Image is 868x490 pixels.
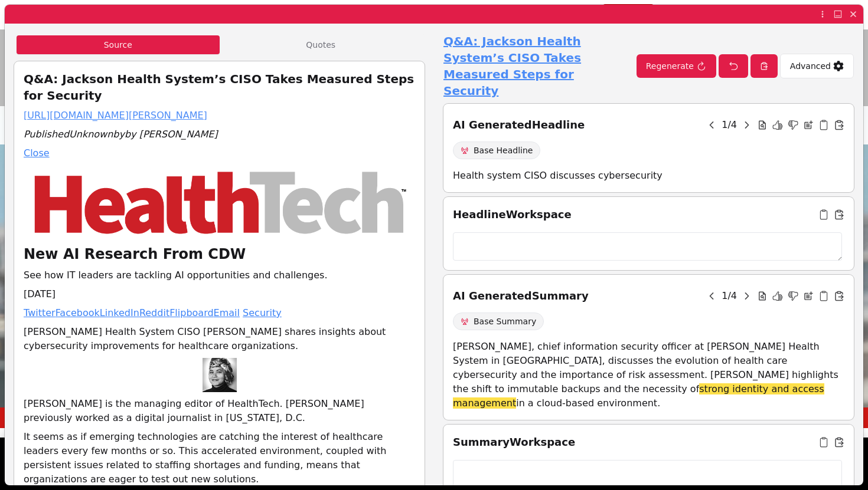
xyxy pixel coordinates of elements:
[56,307,100,318] a: Facebook
[24,430,415,486] p: It seems as if emerging technologies are catching the interest of healthcare leaders every few mo...
[453,169,844,183] p: Health system CISO discusses cybersecurity
[474,144,533,156] span: Base Headline
[24,108,415,123] a: [URL][DOMAIN_NAME][PERSON_NAME]
[100,307,139,318] a: LinkedIn
[24,268,415,282] p: See how IT leaders are tackling AI opportunities and challenges.
[24,71,415,104] h2: Q&A: Jackson Health System’s CISO Takes Measured Steps for Security
[443,33,632,99] a: Q&A: Jackson Health System’s CISO Takes Measured Steps for Security
[24,245,415,264] h3: New AI Research From CDW
[24,287,415,301] p: [DATE]
[24,325,415,353] p: [PERSON_NAME] Health System CISO [PERSON_NAME] shares insights about cybersecurity improvements f...
[243,307,282,318] a: Security
[24,127,415,142] em: Published Unknown by by [PERSON_NAME]
[453,117,585,133] h2: AI Generated Headline
[220,35,423,54] button: Quotes
[722,118,737,132] span: 1 / 4
[722,289,737,303] span: 1 / 4
[17,35,220,54] button: Source
[453,288,589,304] h2: AI Generated Summary
[453,434,575,450] label: Summary Workspace
[24,397,415,425] p: [PERSON_NAME] is the managing editor of HealthTech. [PERSON_NAME] previously worked as a digital ...
[453,206,572,223] label: Headline Workspace
[169,307,213,318] a: Flipboard
[474,315,536,327] span: Base Summary
[203,358,237,392] img: Teta-Alim
[790,60,831,72] span: Advanced
[214,307,240,318] a: Email
[139,307,169,318] a: Reddit
[780,54,854,78] button: Advanced
[24,147,50,159] a: Close
[637,54,716,78] button: Regenerate
[453,340,844,410] p: [PERSON_NAME], chief information security officer at [PERSON_NAME] Health System in [GEOGRAPHIC_D...
[24,307,56,318] a: Twitter
[646,60,694,72] span: Regenerate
